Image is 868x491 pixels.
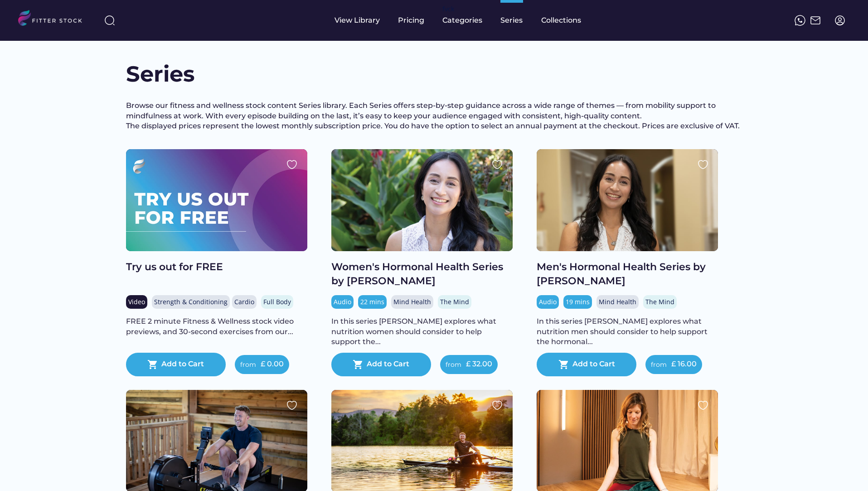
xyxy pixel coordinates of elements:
[795,15,805,26] img: meteor-icons_whatsapp%20%281%29.svg
[572,359,615,370] div: Add to Cart
[492,159,503,170] img: heart.svg
[566,297,590,306] div: 19 mins
[331,260,513,288] div: Women's Hormonal Health Series by [PERSON_NAME]
[240,360,256,369] div: from
[440,297,469,306] div: The Mind
[651,360,667,369] div: from
[286,159,297,170] img: heart.svg
[18,10,90,29] img: LOGO.svg
[367,359,409,370] div: Add to Cart
[147,359,158,370] button: shopping_cart
[537,260,718,288] div: Men's Hormonal Health Series by [PERSON_NAME]
[154,297,228,306] div: Strength & Conditioning
[263,297,291,306] div: Full Body
[334,297,351,306] div: Audio
[698,159,708,170] img: heart.svg
[698,400,708,411] img: heart.svg
[541,15,581,25] div: Collections
[286,400,297,411] img: heart.svg
[331,316,513,347] div: In this series [PERSON_NAME] explores what nutrition women should consider to help support the...
[126,316,307,337] div: FREE 2 minute Fitness & Wellness stock video previews, and 30-second exercises from our...
[830,455,859,482] iframe: chat widget
[834,15,845,26] img: profile-circle.svg
[128,297,145,306] div: Video
[393,297,431,306] div: Mind Health
[810,15,821,26] img: Frame%2051.svg
[446,360,461,369] div: from
[104,15,115,26] img: search-normal%203.svg
[466,359,492,369] div: £ 32.00
[442,15,482,25] div: Categories
[558,359,569,370] button: shopping_cart
[645,297,674,306] div: The Mind
[500,15,523,25] div: Series
[126,59,217,89] h1: Series
[360,297,384,306] div: 22 mins
[398,15,424,25] div: Pricing
[537,316,718,347] div: In this series [PERSON_NAME] explores what nutrition men should consider to help support the horm...
[234,297,254,306] div: Cardio
[442,5,454,14] div: fvck
[126,260,307,274] div: Try us out for FREE
[335,15,380,25] div: View Library
[599,297,636,306] div: Mind Health
[261,359,284,369] div: £ 0.00
[671,359,697,369] div: £ 16.00
[161,359,204,370] div: Add to Cart
[353,359,364,370] button: shopping_cart
[126,101,742,131] div: Browse our fitness and wellness stock content Series library. Each Series offers step-by-step gui...
[539,297,557,306] div: Audio
[492,400,503,411] img: heart.svg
